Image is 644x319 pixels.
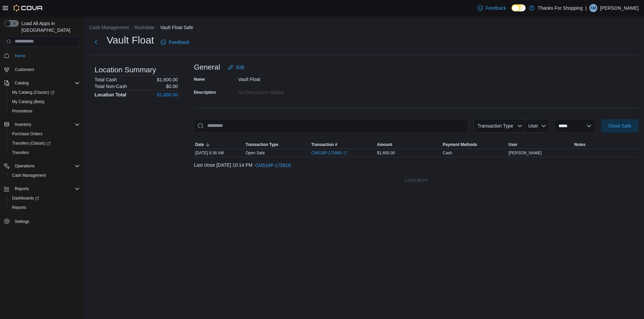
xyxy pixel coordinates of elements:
[12,90,54,95] span: My Catalog (Classic)
[107,33,154,47] h1: Vault Float
[9,98,80,106] span: My Catalog (Beta)
[9,194,80,202] span: Dashboards
[12,173,46,178] span: Cash Management
[601,119,639,133] button: Close Safe
[7,193,83,203] a: Dashboards
[7,171,83,180] button: Cash Management
[246,142,278,147] span: Transaction Type
[9,171,49,179] a: Cash Management
[1,216,83,226] button: Settings
[194,77,205,82] label: Name
[158,35,192,49] a: Feedback
[600,4,639,12] p: [PERSON_NAME]
[12,121,80,129] span: Inventory
[7,88,83,97] a: My Catalog (Classic)
[194,149,244,157] div: [DATE] 9:38 AM
[9,204,80,212] span: Reports
[589,4,597,12] div: Alec Morrow
[9,107,80,115] span: Promotions
[7,129,83,139] button: Purchase Orders
[1,51,83,61] button: Home
[12,52,80,60] span: Home
[9,171,80,179] span: Cash Management
[236,64,244,71] span: Edit
[343,151,347,155] svg: External link
[12,217,80,225] span: Settings
[508,150,542,156] span: [PERSON_NAME]
[89,35,103,49] button: Next
[12,108,33,114] span: Promotions
[7,148,83,157] button: Transfers
[1,184,83,193] button: Reports
[9,130,80,138] span: Purchase Orders
[169,39,189,46] span: Feedback
[157,92,178,97] h4: $1,600.00
[9,149,80,157] span: Transfers
[4,48,80,244] nav: Complex example
[7,97,83,106] button: My Catalog (Beta)
[508,142,518,147] span: User
[95,77,117,82] h6: Total Cash
[12,66,37,74] a: Customers
[15,80,29,86] span: Catalog
[477,123,513,129] span: Transaction Type
[15,122,31,127] span: Inventory
[507,141,573,149] button: User
[12,141,51,146] span: Transfers (Classic)
[12,185,32,193] button: Reports
[538,4,583,12] p: Thanks For Shopping
[443,150,452,156] div: Cash
[135,25,154,30] button: Rochdale
[95,92,126,97] h4: Location Total
[238,74,328,82] div: Vault Float
[9,98,47,106] a: My Catalog (Beta)
[12,162,37,170] button: Operations
[15,219,29,224] span: Settings
[253,159,293,172] button: CM519P-175818
[19,20,80,33] span: Load All Apps in [GEOGRAPHIC_DATA]
[89,25,129,30] button: Cash Management
[89,24,639,32] nav: An example of EuiBreadcrumbs
[12,121,34,129] button: Inventory
[525,119,549,133] button: User
[573,141,639,149] button: Notes
[590,4,596,12] span: AM
[1,78,83,88] button: Catalog
[246,150,265,156] p: Open Safe
[194,159,639,172] div: Last close [DATE] 10:14 PM
[9,149,32,157] a: Transfers
[12,99,45,104] span: My Catalog (Beta)
[1,161,83,171] button: Operations
[377,142,392,147] span: Amount
[194,90,216,95] label: Description
[474,119,525,133] button: Transaction Type
[441,141,507,149] button: Payment Methods
[376,141,441,149] button: Amount
[12,79,31,87] button: Catalog
[9,88,80,96] span: My Catalog (Classic)
[9,139,80,147] span: Transfers (Classic)
[244,141,310,149] button: Transaction Type
[12,162,80,170] span: Operations
[12,185,80,193] span: Reports
[443,142,477,147] span: Payment Methods
[475,1,509,15] a: Feedback
[13,5,43,11] img: Cova
[12,218,32,226] a: Settings
[225,61,247,74] button: Edit
[574,142,585,147] span: Notes
[377,150,395,156] span: $1,600.00
[9,139,53,147] a: Transfers (Classic)
[12,195,39,201] span: Dashboards
[12,205,26,210] span: Reports
[15,186,29,191] span: Reports
[9,204,29,212] a: Reports
[311,150,347,156] a: CM519P-175865External link
[195,142,204,147] span: Date
[194,141,244,149] button: Date
[238,87,328,95] div: No Description added
[310,141,376,149] button: Transaction #
[12,79,80,87] span: Catalog
[9,88,57,96] a: My Catalog (Classic)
